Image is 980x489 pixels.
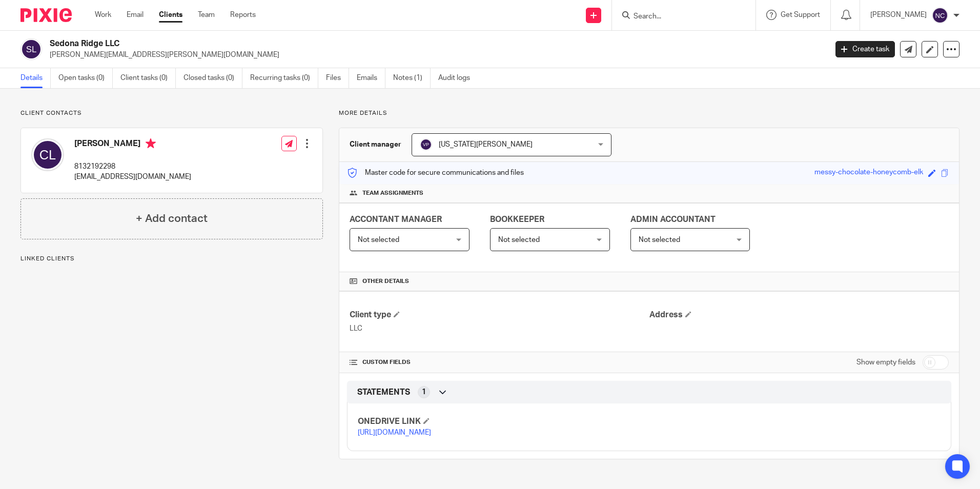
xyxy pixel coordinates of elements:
[50,38,666,49] h2: Sedona Ridge LLC
[490,215,544,223] span: BOOKKEEPER
[74,161,191,172] p: 8132192298
[632,12,725,22] input: Search
[350,215,442,223] span: ACCONTANT MANAGER
[146,138,156,149] i: Primary
[136,211,208,227] h4: + Add contact
[347,168,524,178] p: Master code for secure communications and files
[649,310,949,320] h4: Address
[393,68,431,88] a: Notes (1)
[835,41,895,57] a: Create task
[198,10,215,20] a: Team
[814,167,923,179] div: messy-chocolate-honeycomb-elk
[358,416,649,427] h4: ONEDRIVE LINK
[183,68,242,88] a: Closed tasks (0)
[74,138,191,151] h4: [PERSON_NAME]
[856,357,915,368] label: Show empty fields
[357,68,385,88] a: Emails
[358,236,399,243] span: Not selected
[21,8,72,22] img: Pixie
[932,7,948,24] img: svg%3E
[422,387,426,397] span: 1
[21,109,323,117] p: Client contacts
[74,172,191,182] p: [EMAIL_ADDRESS][DOMAIN_NAME]
[358,429,431,436] a: [URL][DOMAIN_NAME]
[21,68,51,88] a: Details
[420,138,432,151] img: svg%3E
[350,139,401,150] h3: Client manager
[120,68,176,88] a: Client tasks (0)
[350,310,649,320] h4: Client type
[127,10,144,20] a: Email
[159,10,182,20] a: Clients
[639,236,680,243] span: Not selected
[230,10,256,20] a: Reports
[50,50,820,60] p: [PERSON_NAME][EMAIL_ADDRESS][PERSON_NAME][DOMAIN_NAME]
[350,323,649,334] p: LLC
[326,68,349,88] a: Files
[781,11,820,18] span: Get Support
[21,38,42,60] img: svg%3E
[439,141,533,148] span: [US_STATE][PERSON_NAME]
[339,109,959,117] p: More details
[630,215,716,223] span: ADMIN ACCOUNTANT
[362,277,409,286] span: Other details
[250,68,318,88] a: Recurring tasks (0)
[498,236,540,243] span: Not selected
[870,10,927,20] p: [PERSON_NAME]
[31,138,64,171] img: svg%3E
[362,189,423,197] span: Team assignments
[350,358,649,366] h4: CUSTOM FIELDS
[438,68,478,88] a: Audit logs
[95,10,111,20] a: Work
[58,68,113,88] a: Open tasks (0)
[21,255,323,263] p: Linked clients
[357,387,410,398] span: STATEMENTS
